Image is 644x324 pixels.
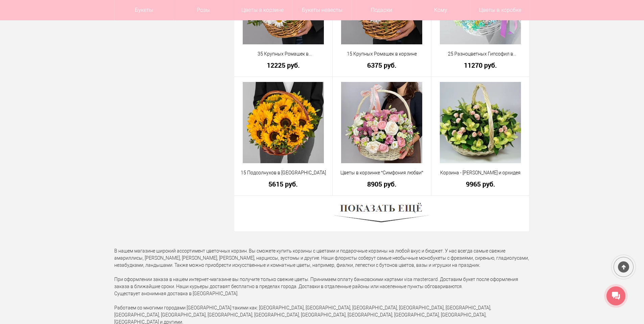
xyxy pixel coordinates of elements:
[335,201,429,226] img: Показать ещё
[239,62,328,69] a: 12225 руб.
[337,180,427,188] a: 8905 руб.
[337,62,427,69] a: 6375 руб.
[335,211,429,216] a: Показать ещё
[341,82,422,163] img: Цветы в корзинке “Симфония любви”
[239,169,328,176] a: 15 Подсолнухов в [GEOGRAPHIC_DATA]
[337,50,427,58] a: 15 Крупных Ромашек в корзине
[436,169,525,176] a: Корзина - [PERSON_NAME] и орхидея
[436,62,525,69] a: 11270 руб.
[243,82,324,163] img: 15 Подсолнухов в корзине
[436,180,525,188] a: 9965 руб.
[440,82,521,163] img: Корзина - роза кустовая и орхидея
[337,169,427,176] a: Цветы в корзинке “Симфония любви”
[436,50,525,58] a: 25 Разноцветных Гипсофил в [GEOGRAPHIC_DATA]
[239,180,328,188] a: 5615 руб.
[239,50,328,58] a: 35 Крупных Ромашек в [GEOGRAPHIC_DATA]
